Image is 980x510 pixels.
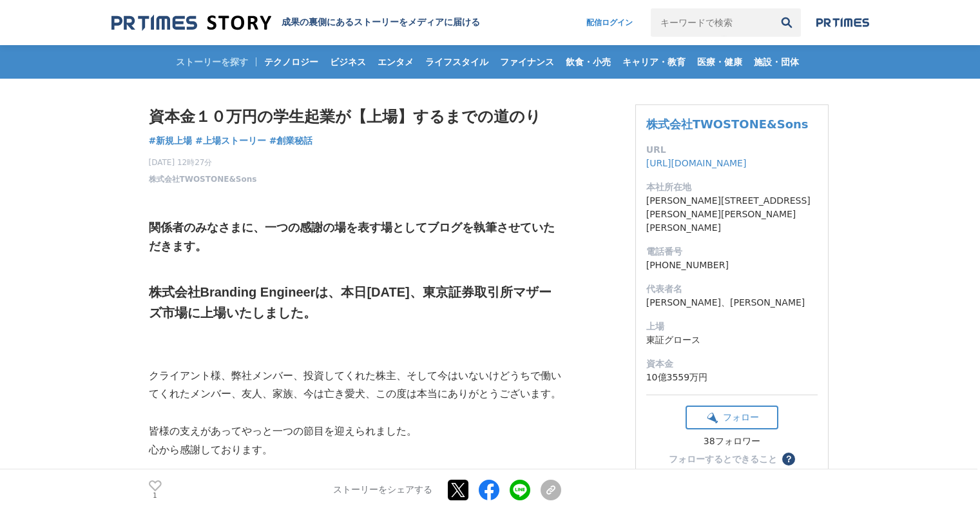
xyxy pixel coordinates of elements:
[782,453,795,466] button: ？
[773,8,801,37] button: 検索
[749,45,804,79] a: 施設・団体
[259,45,323,79] a: テクノロジー
[646,245,818,259] dt: 電話番号
[646,296,818,309] dd: [PERSON_NAME]、[PERSON_NAME]
[646,259,818,272] dd: [PHONE_NUMBER]
[333,484,432,496] p: ストーリーをシェアする
[111,14,271,32] img: 成果の裏側にあるストーリーをメディアに届ける
[617,45,691,79] a: キャリア・教育
[195,134,266,148] a: #上場ストーリー
[149,441,561,460] p: 心から感謝しております。
[561,45,616,79] a: 飲食・小売
[646,333,818,347] dd: 東証グロース
[282,17,480,28] h2: 成果の裏側にあるストーリーをメディアに届ける
[686,436,778,447] div: 38フォロワー
[269,134,313,148] a: #創業秘話
[495,45,559,79] a: ファイナンス
[149,422,561,441] p: 皆様の支えがあってやっと一つの節目を迎えられました。
[111,14,480,32] a: 成果の裏側にあるストーリーをメディアに届ける 成果の裏側にあるストーリーをメディアに届ける
[816,17,869,28] img: prtimes
[646,282,818,296] dt: 代表者名
[269,135,313,146] span: #創業秘話
[646,371,818,384] dd: 10億3559万円
[149,104,561,129] h1: 資本金１０万円の学生起業が【上場】するまでの道のり
[646,117,809,131] a: 株式会社TWOSTONE&Sons
[149,367,561,404] p: クライアント様、弊社メンバー、投資してくれた株主、そして今はいないけどうちで働いてくれたメンバー、友人、家族、今は亡き愛犬、この度は本当にありがとうございます。
[646,158,747,168] a: [URL][DOMAIN_NAME]
[495,56,559,68] span: ファイナンス
[149,135,193,146] span: #新規上場
[195,135,266,146] span: #上場ストーリー
[749,56,804,68] span: 施設・団体
[149,134,193,148] a: #新規上場
[646,143,818,157] dt: URL
[617,56,691,68] span: キャリア・教育
[573,8,646,37] a: 配信ログイン
[325,45,371,79] a: ビジネス
[149,219,561,256] h3: 関係者のみなさまに、一つの感謝の場を表す場としてブログを執筆させていただきます。
[646,357,818,371] dt: 資本金
[149,173,257,185] a: 株式会社TWOSTONE&Sons
[646,181,818,194] dt: 本社所在地
[692,45,747,79] a: 医療・健康
[372,45,419,79] a: エンタメ
[686,406,778,429] button: フォロー
[420,45,494,79] a: ライフスタイル
[325,56,371,68] span: ビジネス
[646,320,818,333] dt: 上場
[646,194,818,235] dd: [PERSON_NAME][STREET_ADDRESS][PERSON_NAME][PERSON_NAME][PERSON_NAME]
[149,493,162,499] p: 1
[651,8,773,37] input: キーワードで検索
[784,455,793,464] span: ？
[420,56,494,68] span: ライフスタイル
[149,157,257,168] span: [DATE] 12時27分
[372,56,419,68] span: エンタメ
[561,56,616,68] span: 飲食・小売
[692,56,747,68] span: 医療・健康
[259,56,323,68] span: テクノロジー
[669,455,777,464] div: フォローするとできること
[149,285,552,320] strong: 株式会社Branding Engineerは、本日[DATE]、東京証券取引所マザーズ市場に上場いたしました。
